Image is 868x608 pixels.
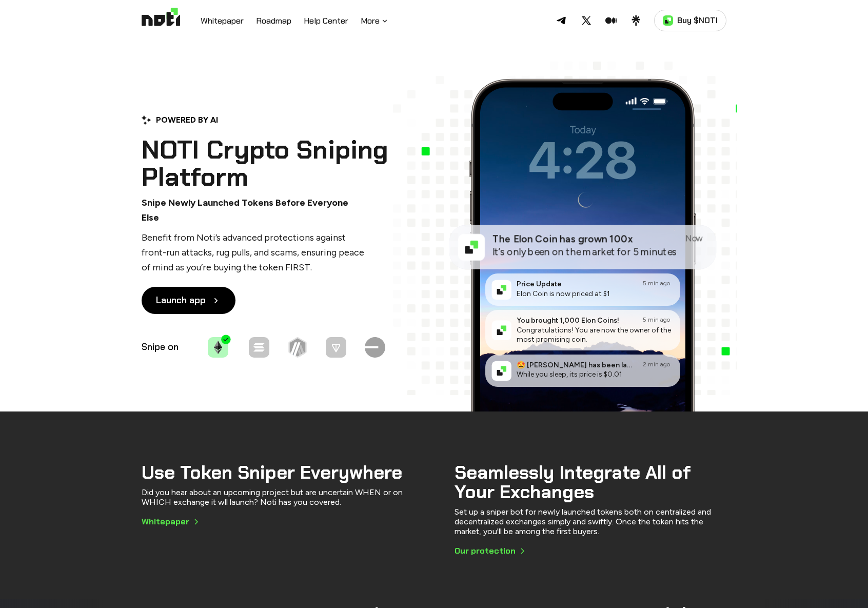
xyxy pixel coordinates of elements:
a: Roadmap [256,15,291,28]
h2: Use Token Sniper Everywhere [142,463,413,482]
p: Snipe Newly Launched Tokens Before Everyone Else [142,195,367,225]
p: Did you hear about an upcoming project but are uncertain WHEN or on WHICH exchange it wll launch?... [142,487,413,507]
a: Help Center [304,15,348,28]
button: More [361,15,389,27]
img: Logo [142,8,180,33]
p: Benefit from Noti’s advanced protections against front-run attacks, rug pulls, and scams, ensurin... [142,230,367,274]
p: Set up a sniper bot for newly launched tokens both on centralized and decentralized exchanges sim... [455,507,726,537]
h1: NOTI Crypto Sniping Platform [142,136,403,190]
a: Whitepaper [201,15,244,28]
a: Launch app [142,287,235,314]
img: Powered by AI [142,115,151,125]
a: Whitepaper [142,515,199,528]
h2: Seamlessly Integrate All of Your Exchanges [455,463,726,502]
a: Our protection [455,544,525,558]
p: Snipe on [142,340,184,360]
a: Buy $NOTI [654,10,726,31]
div: POWERED BY AI [142,113,218,127]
